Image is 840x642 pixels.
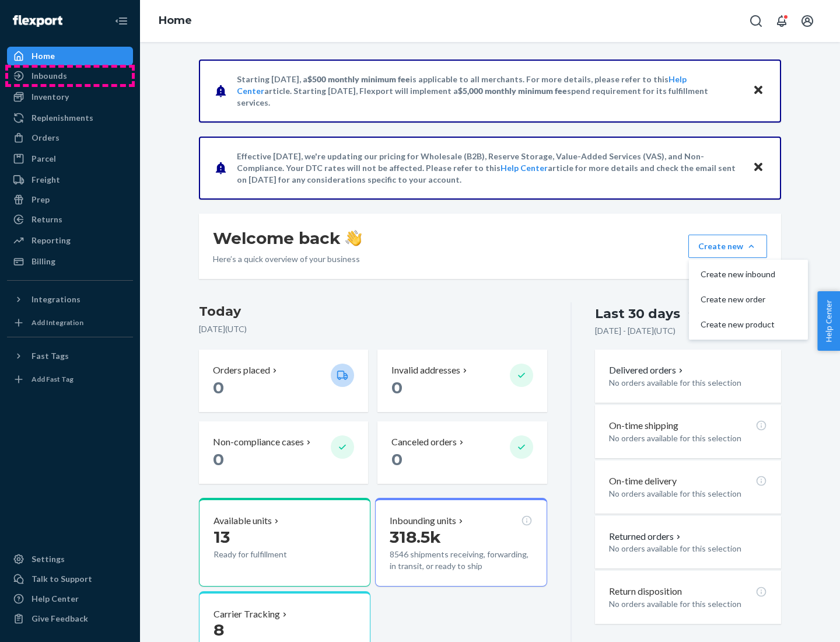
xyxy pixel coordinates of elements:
[199,302,547,321] h3: Today
[237,151,741,186] p: Effective [DATE], we're updating our pricing for Wholesale (B2B), Reserve Storage, Value-Added Se...
[7,347,133,365] button: Fast Tags
[691,312,806,337] button: Create new product
[199,350,368,412] button: Orders placed 0
[609,598,767,610] p: No orders available for this selection
[391,364,460,377] p: Invalid addresses
[32,294,80,305] div: Integrations
[391,378,402,397] span: 0
[7,149,133,168] a: Parcel
[390,549,532,572] p: 8546 shipments receiving, forwarding, in transit, or ready to ship
[199,323,547,335] p: [DATE] ( UTC )
[701,295,775,303] span: Create new order
[213,228,362,249] h1: Welcome back
[7,47,133,65] a: Home
[7,231,133,250] a: Reporting
[13,15,62,27] img: Flexport logo
[199,421,368,484] button: Non-compliance cases 0
[7,67,133,85] a: Inbounds
[609,419,678,432] p: On-time shipping
[817,291,840,351] button: Help Center
[32,553,65,565] div: Settings
[32,91,69,103] div: Inventory
[32,613,88,624] div: Give Feedback
[32,374,73,384] div: Add Fast Tag
[213,378,224,397] span: 0
[32,112,93,124] div: Replenishments
[32,132,60,144] div: Orders
[213,620,224,640] span: 8
[770,9,793,33] button: Open notifications
[32,50,55,62] div: Home
[7,109,133,127] a: Replenishments
[110,9,133,33] button: Close Navigation
[7,128,133,147] a: Orders
[149,4,201,38] ol: breadcrumbs
[237,74,741,109] p: Starting [DATE], a is applicable to all merchants. For more details, please refer to this article...
[213,608,280,621] p: Carrier Tracking
[609,543,767,554] p: No orders available for this selection
[7,370,133,389] a: Add Fast Tag
[501,163,548,173] a: Help Center
[199,498,370,587] button: Available units13Ready for fulfillment
[213,435,304,449] p: Non-compliance cases
[609,474,677,488] p: On-time delivery
[7,210,133,229] a: Returns
[213,527,230,547] span: 13
[7,190,133,209] a: Prep
[7,170,133,189] a: Freight
[32,317,83,327] div: Add Integration
[744,9,768,33] button: Open Search Box
[32,214,62,225] div: Returns
[7,570,133,588] a: Talk to Support
[609,432,767,444] p: No orders available for this selection
[375,498,547,587] button: Inbounding units318.5k8546 shipments receiving, forwarding, in transit, or ready to ship
[609,488,767,500] p: No orders available for this selection
[32,194,50,205] div: Prep
[32,153,56,165] div: Parcel
[377,350,547,412] button: Invalid addresses 0
[32,593,79,605] div: Help Center
[691,262,806,287] button: Create new inbound
[751,82,766,99] button: Close
[32,70,67,82] div: Inbounds
[7,290,133,309] button: Integrations
[7,550,133,568] a: Settings
[7,88,133,106] a: Inventory
[307,74,410,84] span: $500 monthly minimum fee
[32,350,69,362] div: Fast Tags
[345,230,362,246] img: hand-wave emoji
[213,364,270,377] p: Orders placed
[32,235,71,246] div: Reporting
[7,609,133,628] button: Give Feedback
[7,252,133,271] a: Billing
[213,549,321,560] p: Ready for fulfillment
[796,9,819,33] button: Open account menu
[691,287,806,312] button: Create new order
[213,449,224,469] span: 0
[159,14,192,27] a: Home
[390,527,441,547] span: 318.5k
[595,305,680,323] div: Last 30 days
[701,270,775,278] span: Create new inbound
[688,235,767,258] button: Create newCreate new inboundCreate new orderCreate new product
[609,377,767,389] p: No orders available for this selection
[609,530,683,543] button: Returned orders
[7,313,133,332] a: Add Integration
[32,174,60,186] div: Freight
[32,573,92,585] div: Talk to Support
[609,364,685,377] button: Delivered orders
[609,585,682,598] p: Return disposition
[390,514,456,528] p: Inbounding units
[213,253,362,265] p: Here’s a quick overview of your business
[377,421,547,484] button: Canceled orders 0
[458,86,567,96] span: $5,000 monthly minimum fee
[391,435,457,449] p: Canceled orders
[751,159,766,176] button: Close
[7,589,133,608] a: Help Center
[391,449,402,469] span: 0
[32,256,55,267] div: Billing
[213,514,272,528] p: Available units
